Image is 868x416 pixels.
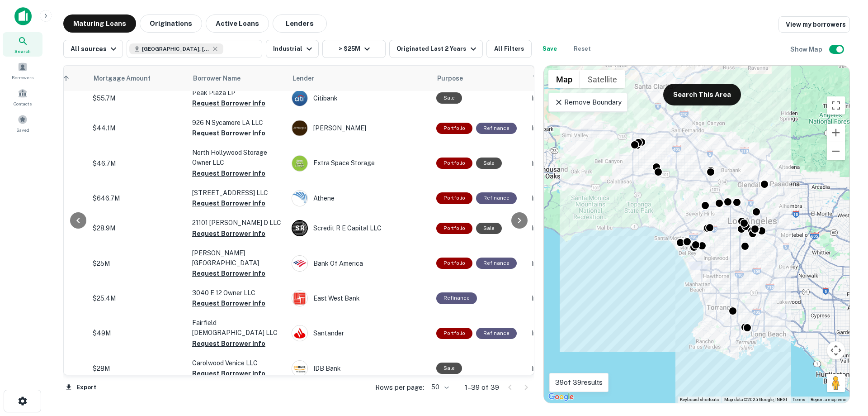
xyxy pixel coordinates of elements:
[292,156,307,171] img: picture
[389,40,482,58] button: Originated Last 2 Years
[476,328,517,339] div: This loan purpose was for refinancing
[827,96,845,115] button: Toggle fullscreen view
[437,73,463,84] span: Purpose
[93,158,183,168] p: $46.7M
[3,32,42,57] a: Search
[436,258,472,269] div: This is a portfolio loan with 2 properties
[532,158,577,168] p: Industrial
[532,193,577,203] p: Industrial
[88,66,188,91] th: Mortgage Amount
[266,40,319,58] button: Industrial
[192,148,283,167] p: North Hollywood Storage Owner LLC
[14,100,32,107] span: Contacts
[292,255,427,272] div: Bank Of America
[793,397,805,402] a: Terms (opens in new tab)
[436,123,472,134] div: This is a portfolio loan with 2 properties
[3,111,42,135] a: Saved
[3,58,42,83] a: Borrowers
[554,97,622,108] p: Remove Boundary
[93,123,183,133] p: $44.1M
[292,291,307,306] img: picture
[663,84,741,105] button: Search This Area
[192,368,265,379] button: Request Borrower Info
[823,315,868,358] iframe: Chat Widget
[568,40,597,58] button: Reset
[476,223,502,234] div: Sale
[71,43,119,54] div: All sources
[546,391,576,403] a: Open this area in Google Maps (opens a new window)
[192,128,265,139] button: Request Borrower Info
[63,40,123,58] button: All sources
[532,328,577,338] p: Industrial
[375,382,424,393] p: Rows per page:
[292,360,427,377] div: IDB Bank
[436,328,472,339] div: This is a portfolio loan with 2 properties
[63,381,99,394] button: Export
[192,288,283,298] p: 3040 E 12 Owner LLC
[192,88,283,98] p: Peak Plaza LP
[428,381,450,394] div: 50
[436,363,462,374] div: Sale
[436,223,472,234] div: This is a portfolio loan with 8 properties
[292,361,307,376] img: picture
[476,158,502,169] div: Sale
[465,382,499,393] p: 1–39 of 39
[94,73,162,84] span: Mortgage Amount
[436,158,472,169] div: This is a portfolio loan with 7 properties
[811,397,847,402] a: Report a map error
[12,74,33,81] span: Borrowers
[192,228,265,239] button: Request Borrower Info
[778,16,850,33] a: View my borrowers
[192,118,283,128] p: 926 N Sycamore LA LLC
[292,91,307,106] img: picture
[292,290,427,306] div: East West Bank
[63,14,136,33] button: Maturing Loans
[192,358,283,368] p: Carolwood Venice LLC
[192,248,283,268] p: [PERSON_NAME] [GEOGRAPHIC_DATA]
[192,198,265,209] button: Request Borrower Info
[476,258,517,269] div: This loan purpose was for refinancing
[790,44,824,54] h6: Show Map
[292,73,314,84] span: Lender
[273,14,327,33] button: Lenders
[724,397,787,402] span: Map data ©2025 Google, INEGI
[292,190,427,206] div: Athene
[292,191,307,206] img: picture
[555,377,603,388] p: 39 of 39 results
[292,220,427,236] div: Scredit R E Capital LLC
[192,188,283,198] p: [STREET_ADDRESS] LLC
[93,223,183,233] p: $28.9M
[827,374,845,392] button: Drag Pegman onto the map to open Street View
[292,325,307,341] img: picture
[292,120,307,136] img: picture
[532,223,577,233] p: Industrial
[436,192,472,204] div: This is a portfolio loan with 3 properties
[192,298,265,309] button: Request Borrower Info
[14,48,31,55] span: Search
[396,43,478,54] div: Originated Last 2 Years
[3,85,42,109] div: Contacts
[546,391,576,403] img: Google
[548,70,580,88] button: Show street map
[206,14,269,33] button: Active Loans
[192,338,265,349] button: Request Borrower Info
[432,66,527,91] th: Purpose
[287,66,432,91] th: Lender
[292,120,427,136] div: [PERSON_NAME]
[142,45,210,53] span: [GEOGRAPHIC_DATA], [GEOGRAPHIC_DATA], [GEOGRAPHIC_DATA]
[535,40,564,58] button: Save your search to get updates of matches that match your search criteria.
[827,142,845,160] button: Zoom out
[532,258,577,268] p: Industrial
[93,93,183,103] p: $55.7M
[476,192,517,204] div: This loan purpose was for refinancing
[292,155,427,172] div: Extra Space Storage
[188,66,287,91] th: Borrower Name
[14,7,32,25] img: capitalize-icon.png
[192,98,265,109] button: Request Borrower Info
[295,224,304,233] p: S R
[292,325,427,341] div: Santander
[436,292,477,304] div: This loan purpose was for refinancing
[93,193,183,203] p: $646.7M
